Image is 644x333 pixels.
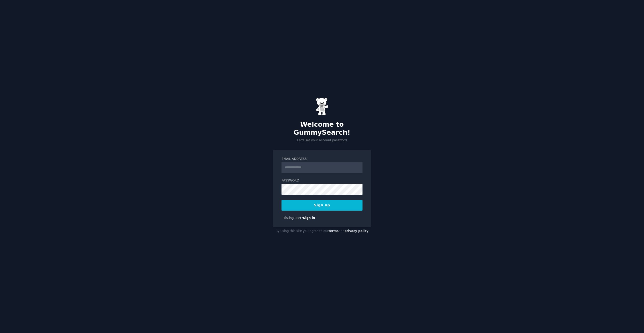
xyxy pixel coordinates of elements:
label: Email Address [281,157,363,161]
h2: Welcome to GummySearch! [273,121,371,136]
div: By using this site you agree to our and [273,227,371,235]
p: Let's set your account password [273,138,371,143]
a: terms [329,229,339,233]
span: Existing user? [281,216,303,220]
a: privacy policy [344,229,369,233]
button: Sign up [281,200,363,211]
label: Password [281,178,363,183]
a: Sign in [303,216,315,220]
img: Gummy Bear [316,98,328,115]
